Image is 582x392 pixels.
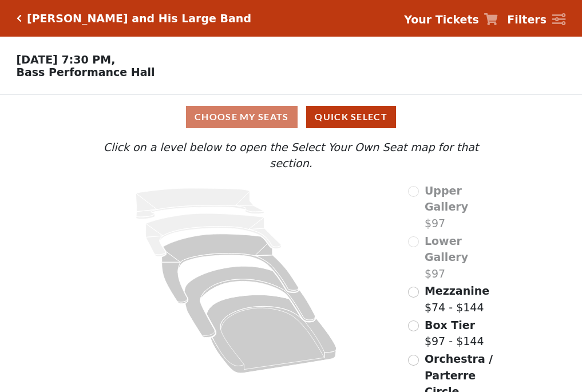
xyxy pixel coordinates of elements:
label: $97 - $144 [425,317,484,350]
strong: Your Tickets [404,13,479,26]
span: Upper Gallery [425,184,468,213]
a: Filters [507,11,565,28]
span: Mezzanine [425,284,489,297]
span: Lower Gallery [425,235,468,264]
p: Click on a level below to open the Select Your Own Seat map for that section. [81,139,501,172]
label: $97 [425,183,501,232]
path: Lower Gallery - Seats Available: 0 [146,213,282,256]
path: Orchestra / Parterre Circle - Seats Available: 24 [207,295,337,373]
h5: [PERSON_NAME] and His Large Band [27,12,251,25]
a: Your Tickets [404,11,498,28]
a: Click here to go back to filters [17,14,22,22]
strong: Filters [507,13,547,26]
label: $74 - $144 [425,283,489,315]
button: Quick Select [306,106,396,128]
label: $97 [425,233,501,282]
span: Box Tier [425,319,475,331]
path: Upper Gallery - Seats Available: 0 [136,188,264,219]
